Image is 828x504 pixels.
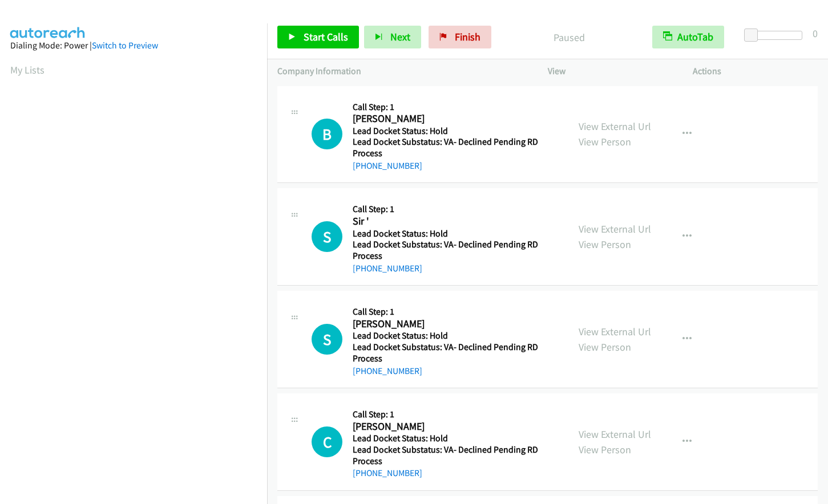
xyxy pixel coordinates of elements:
[390,30,410,43] span: Next
[353,136,558,158] h5: Lead Docket Substatus: VA- Declined Pending RD Process
[579,325,651,338] a: View External Url
[353,112,554,125] h2: [PERSON_NAME]
[353,409,558,420] h5: Call Step: 1
[750,31,802,40] div: Delay between calls (in seconds)
[312,426,342,457] h1: C
[579,443,631,456] a: View Person
[429,26,491,48] a: Finish
[353,215,554,228] h2: Sir '
[364,26,421,48] button: Next
[455,30,480,43] span: Finish
[312,119,342,149] div: The call is yet to be attempted
[312,221,342,252] div: The call is yet to be attempted
[312,324,342,355] h1: S
[353,101,558,113] h5: Call Step: 1
[579,428,651,441] a: View External Url
[548,64,673,78] p: View
[92,40,158,51] a: Switch to Preview
[813,26,818,41] div: 0
[10,39,257,52] div: Dialing Mode: Power |
[579,222,651,235] a: View External Url
[353,468,422,478] a: [PHONE_NUMBER]
[353,420,554,433] h2: [PERSON_NAME]
[579,340,631,353] a: View Person
[277,64,527,78] p: Company Information
[312,426,342,457] div: The call is yet to be attempted
[353,263,422,274] a: [PHONE_NUMBER]
[579,120,651,133] a: View External Url
[304,30,348,43] span: Start Calls
[353,160,422,171] a: [PHONE_NUMBER]
[507,30,632,45] p: Paused
[693,64,818,78] p: Actions
[10,63,45,76] a: My Lists
[353,330,558,342] h5: Lead Docket Status: Hold
[353,444,558,466] h5: Lead Docket Substatus: VA- Declined Pending RD Process
[353,125,558,137] h5: Lead Docket Status: Hold
[277,26,359,48] a: Start Calls
[579,238,631,251] a: View Person
[579,135,631,148] a: View Person
[353,342,558,364] h5: Lead Docket Substatus: VA- Declined Pending RD Process
[353,239,558,261] h5: Lead Docket Substatus: VA- Declined Pending RD Process
[353,228,558,239] h5: Lead Docket Status: Hold
[652,26,724,48] button: AutoTab
[312,119,342,149] h1: B
[312,324,342,355] div: The call is yet to be attempted
[353,306,558,318] h5: Call Step: 1
[353,365,422,376] a: [PHONE_NUMBER]
[353,318,554,331] h2: [PERSON_NAME]
[353,433,558,444] h5: Lead Docket Status: Hold
[312,221,342,252] h1: S
[353,204,558,215] h5: Call Step: 1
